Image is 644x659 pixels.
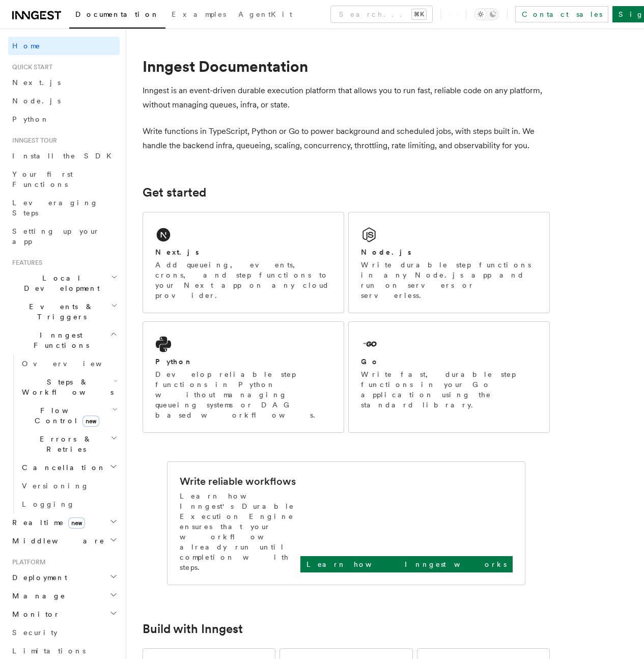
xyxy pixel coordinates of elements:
button: Steps & Workflows [18,373,120,401]
a: Setting up your app [8,222,120,251]
span: Deployment [8,572,67,583]
a: Get started [143,185,206,200]
span: Setting up your app [12,227,100,245]
a: Next.jsAdd queueing, events, crons, and step functions to your Next app on any cloud provider. [143,212,344,313]
a: Your first Functions [8,165,120,194]
a: Home [8,37,120,55]
a: GoWrite fast, durable step functions in your Go application using the standard library. [348,321,550,433]
span: Leveraging Steps [12,199,98,217]
span: Your first Functions [12,170,73,188]
span: Examples [172,10,226,18]
span: Inngest tour [8,136,57,145]
a: PythonDevelop reliable step functions in Python without managing queueing systems or DAG based wo... [143,321,344,433]
a: Next.js [8,73,120,92]
a: Versioning [18,477,120,495]
p: Write fast, durable step functions in your Go application using the standard library. [361,369,537,410]
a: Logging [18,495,120,513]
button: Realtimenew [8,513,120,532]
a: Build with Inngest [143,622,243,636]
span: Quick start [8,63,52,71]
button: Search...⌘K [331,6,432,22]
p: Add queueing, events, crons, and step functions to your Next app on any cloud provider. [155,260,331,300]
span: Flow Control [18,405,112,426]
h2: Go [361,356,379,367]
span: Next.js [12,78,61,87]
a: Documentation [69,3,165,29]
h2: Write reliable workflows [180,474,296,488]
a: Contact sales [515,6,608,22]
span: Versioning [22,482,89,490]
span: Platform [8,558,46,566]
button: Deployment [8,568,120,587]
button: Inngest Functions [8,326,120,354]
span: Inngest Functions [8,330,110,350]
span: Overview [22,360,127,368]
a: Node.jsWrite durable step functions in any Node.js app and run on servers or serverless. [348,212,550,313]
span: Manage [8,591,66,601]
button: Toggle dark mode [474,8,499,20]
div: Inngest Functions [8,354,120,513]
span: Monitor [8,609,60,619]
button: Manage [8,587,120,605]
span: Python [12,115,49,123]
a: Security [8,623,120,642]
a: Leveraging Steps [8,194,120,222]
span: Limitations [12,647,86,655]
span: Errors & Retries [18,434,110,454]
button: Local Development [8,269,120,297]
span: Security [12,628,58,637]
p: Write functions in TypeScript, Python or Go to power background and scheduled jobs, with steps bu... [143,124,550,153]
a: Python [8,110,120,128]
p: Learn how Inngest's Durable Execution Engine ensures that your workflow already run until complet... [180,491,300,572]
p: Write durable step functions in any Node.js app and run on servers or serverless. [361,260,537,300]
p: Inngest is an event-driven durable execution platform that allows you to run fast, reliable code ... [143,84,550,112]
a: Overview [18,354,120,373]
span: new [68,517,85,529]
span: Logging [22,500,75,508]
button: Events & Triggers [8,297,120,326]
span: Node.js [12,97,61,105]
a: Node.js [8,92,120,110]
kbd: ⌘K [412,9,426,19]
span: Cancellation [18,462,106,473]
h2: Node.js [361,247,411,257]
span: Local Development [8,273,111,293]
span: Documentation [75,10,159,18]
span: Realtime [8,517,85,528]
span: Steps & Workflows [18,377,114,397]
h2: Python [155,356,193,367]
h2: Next.js [155,247,199,257]
button: Middleware [8,532,120,550]
a: AgentKit [232,3,298,28]
a: Install the SDK [8,147,120,165]
span: Features [8,259,42,267]
span: Events & Triggers [8,301,111,322]
h1: Inngest Documentation [143,57,550,75]
span: Install the SDK [12,152,118,160]
span: new [82,416,99,427]
button: Flow Controlnew [18,401,120,430]
button: Errors & Retries [18,430,120,458]
a: Examples [165,3,232,28]
span: AgentKit [238,10,292,18]
a: Learn how Inngest works [300,556,513,572]
p: Develop reliable step functions in Python without managing queueing systems or DAG based workflows. [155,369,331,420]
span: Home [12,41,41,51]
button: Cancellation [18,458,120,477]
p: Learn how Inngest works [306,559,507,569]
span: Middleware [8,536,105,546]
button: Monitor [8,605,120,623]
